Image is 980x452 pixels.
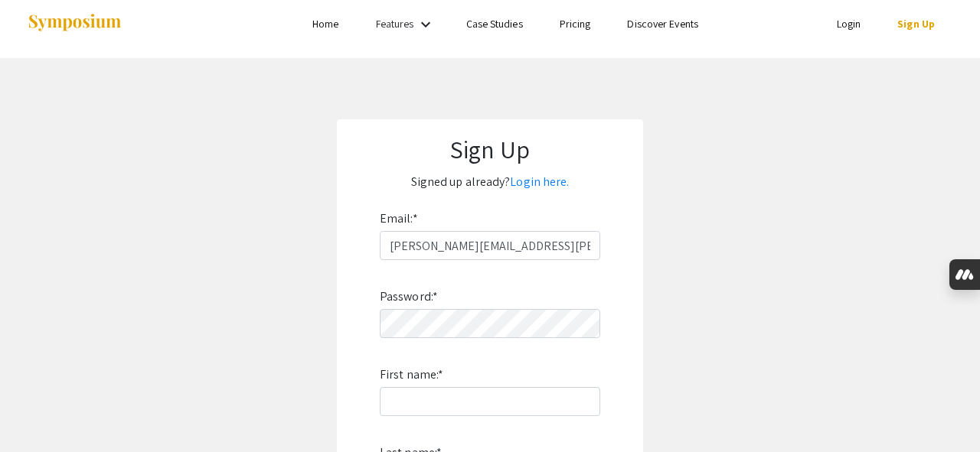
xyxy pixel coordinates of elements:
[466,17,523,31] a: Case Studies
[560,17,591,31] a: Pricing
[837,17,861,31] a: Login
[897,17,935,31] a: Sign Up
[380,285,438,309] label: Password:
[352,170,628,194] p: Signed up already?
[627,17,698,31] a: Discover Events
[11,383,65,441] iframe: Chat
[352,135,628,164] h1: Sign Up
[312,17,338,31] a: Home
[376,17,414,31] a: Features
[416,15,435,34] mat-icon: Expand Features list
[380,206,418,231] label: Email:
[27,13,122,34] img: Symposium by ForagerOne
[510,174,569,190] a: Login here.
[380,363,443,387] label: First name:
